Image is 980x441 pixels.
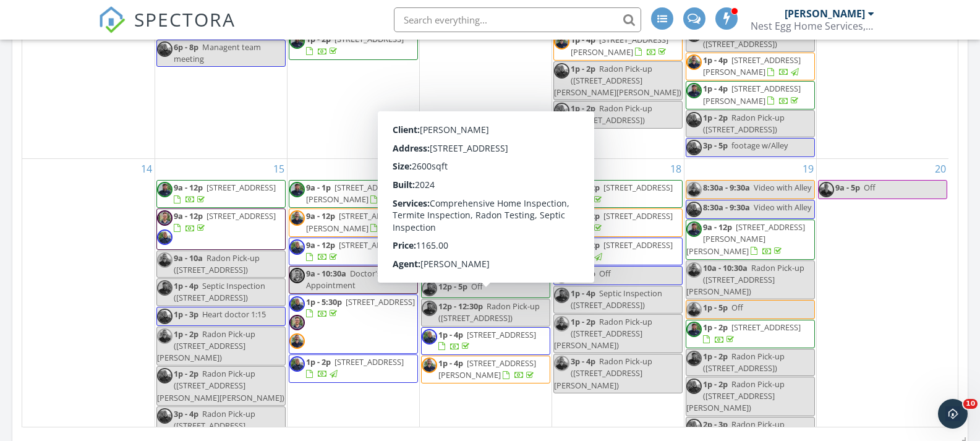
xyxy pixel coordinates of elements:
[306,356,331,367] span: 1p - 2p
[686,220,815,260] a: 9a - 12p [STREET_ADDRESS][PERSON_NAME][PERSON_NAME]
[306,210,408,233] span: [STREET_ADDRESS][PERSON_NAME]
[731,302,743,313] span: Off
[207,210,276,221] span: [STREET_ADDRESS]
[751,20,874,32] div: Nest Egg Home Services, LLC
[438,358,463,369] span: 1p - 4p
[438,224,540,247] a: 9a - 12p [STREET_ADDRESS]
[703,182,750,193] span: 8:30a - 9:30a
[686,53,815,80] a: 1p - 4p [STREET_ADDRESS][PERSON_NAME]
[703,112,728,123] span: 1p - 2p
[174,182,203,193] span: 9a - 12p
[174,280,265,303] span: Septic Inspection ([STREET_ADDRESS])
[174,280,198,291] span: 1p - 4p
[422,281,437,296] img: pete_headshot.jpg
[686,379,702,394] img: dale_headshot.jpg
[553,208,683,236] a: 9a - 12p [STREET_ADDRESS]
[535,159,552,179] a: Go to September 17, 2025
[438,329,463,340] span: 1p - 4p
[98,6,126,33] img: The Best Home Inspection Software - Spectora
[686,83,702,98] img: pete_headshot.jpg
[174,41,198,53] span: 6p - 8p
[571,34,595,45] span: 1p - 4p
[554,63,569,79] img: dale_headshot.jpg
[703,83,801,106] span: [STREET_ADDRESS][PERSON_NAME]
[571,34,668,57] span: [STREET_ADDRESS][PERSON_NAME]
[422,252,437,268] img: pete_headshot.jpg
[471,281,483,292] span: Off
[157,41,173,57] img: dale_headshot.jpg
[703,83,801,106] a: 1p - 4p [STREET_ADDRESS][PERSON_NAME]
[438,281,467,292] span: 12p - 5p
[571,34,668,57] a: 1p - 4p [STREET_ADDRESS][PERSON_NAME]
[98,17,236,43] a: SPECTORA
[703,322,801,345] a: 1p - 2p [STREET_ADDRESS]
[421,250,550,278] a: 9a - 12p [STREET_ADDRESS]
[438,252,540,275] a: 9a - 12p [STREET_ADDRESS]
[963,399,978,409] span: 10
[157,368,284,403] span: Radon Pick-up ([STREET_ADDRESS][PERSON_NAME][PERSON_NAME])
[686,379,785,413] span: Radon Pick-up ([STREET_ADDRESS][PERSON_NAME])
[467,329,536,340] span: [STREET_ADDRESS]
[686,54,702,70] img: michael_headshot.jpg
[571,103,652,126] span: Radon Pick-up ([STREET_ADDRESS])
[754,182,811,193] span: Video with Alley
[156,180,286,208] a: 9a - 12p [STREET_ADDRESS]
[571,182,600,193] span: 9a - 12p
[438,358,536,380] span: [STREET_ADDRESS][PERSON_NAME]
[438,182,540,205] a: 9a - 12p [STREET_ADDRESS][PERSON_NAME]
[554,316,569,332] img: michael_headshot.jpg
[438,329,536,352] a: 1p - 4p [STREET_ADDRESS]
[703,54,801,77] span: [STREET_ADDRESS][PERSON_NAME]
[306,239,335,250] span: 9a - 12p
[157,280,173,296] img: pete_headshot.jpg
[289,208,418,236] a: 9a - 12p [STREET_ADDRESS][PERSON_NAME]
[306,33,404,56] a: 1p - 2p [STREET_ADDRESS]
[422,329,437,345] img: dale_headshot.jpg
[289,180,418,208] a: 9a - 1p [STREET_ADDRESS][PERSON_NAME]
[422,301,437,316] img: pete_headshot.jpg
[571,63,595,74] span: 1p - 2p
[174,210,203,221] span: 9a - 12p
[703,27,789,49] span: Radon Pick-up ([STREET_ADDRESS])
[174,210,276,233] a: 9a - 12p [STREET_ADDRESS]
[289,238,418,265] a: 9a - 12p [STREET_ADDRESS]
[686,140,702,155] img: dale_headshot.jpg
[571,356,595,367] span: 3p - 4p
[422,182,437,197] img: dale_headshot.jpg
[571,268,595,279] span: 1p - 4p
[306,296,415,319] a: 1p - 5:30p [STREET_ADDRESS]
[703,379,728,390] span: 1p - 2p
[686,221,805,256] a: 9a - 12p [STREET_ADDRESS][PERSON_NAME][PERSON_NAME]
[835,182,860,193] span: 9a - 5p
[731,322,801,333] span: [STREET_ADDRESS]
[571,182,673,205] a: 9a - 12p [STREET_ADDRESS]
[289,354,418,382] a: 1p - 2p [STREET_ADDRESS]
[800,159,816,179] a: Go to September 19, 2025
[571,210,600,221] span: 9a - 12p
[571,103,595,114] span: 1p - 2p
[289,182,305,197] img: pete_headshot.jpg
[819,182,834,197] img: chris_headshot.jpg
[306,356,404,379] a: 1p - 2p [STREET_ADDRESS]
[554,356,652,390] span: Radon Pick-up ([STREET_ADDRESS][PERSON_NAME])
[553,238,683,265] a: 9a - 12p [STREET_ADDRESS]
[438,182,540,205] span: [STREET_ADDRESS][PERSON_NAME]
[157,368,173,383] img: dale_headshot.jpg
[471,252,540,263] span: [STREET_ADDRESS]
[703,322,728,333] span: 1p - 2p
[686,221,805,256] span: [STREET_ADDRESS][PERSON_NAME][PERSON_NAME]
[703,202,750,213] span: 8:30a - 9:30a
[438,358,536,380] a: 1p - 4p [STREET_ADDRESS][PERSON_NAME]
[156,208,286,249] a: 9a - 12p [STREET_ADDRESS]
[289,294,418,354] a: 1p - 5:30p [STREET_ADDRESS]
[554,316,652,351] span: Radon Pick-up ([STREET_ADDRESS][PERSON_NAME])
[306,182,331,193] span: 9a - 1p
[174,328,198,340] span: 1p - 2p
[174,41,261,64] span: Managent team meeting
[554,34,569,49] img: michael_headshot.jpg
[306,296,342,307] span: 1p - 5:30p
[174,368,198,379] span: 1p - 2p
[174,182,276,205] a: 9a - 12p [STREET_ADDRESS]
[207,182,276,193] span: [STREET_ADDRESS]
[157,309,173,324] img: dale_headshot.jpg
